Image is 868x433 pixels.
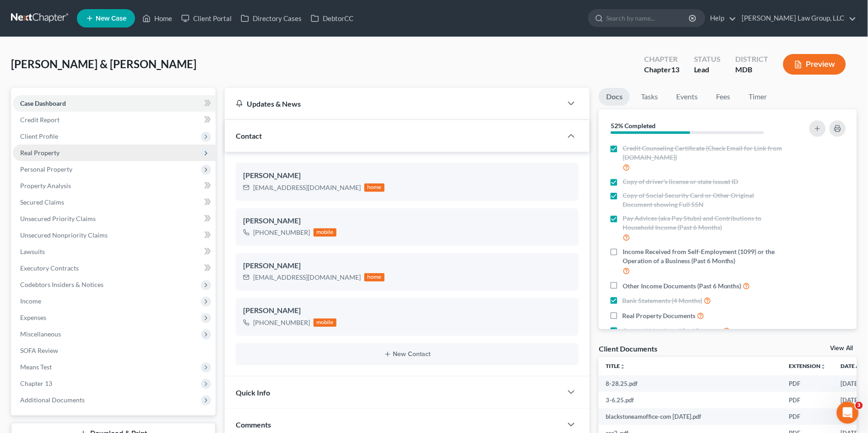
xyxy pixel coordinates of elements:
[177,10,236,27] a: Client Portal
[606,363,626,369] a: Titleunfold_more
[620,364,626,369] i: unfold_more
[13,112,216,128] a: Credit Report
[644,65,679,75] div: Chapter
[243,351,571,358] button: New Contact
[13,227,216,244] a: Unsecured Nonpriority Claims
[11,57,196,70] span: [PERSON_NAME] & [PERSON_NAME]
[20,231,108,239] span: Unsecured Nonpriority Claims
[13,244,216,260] a: Lawsuits
[243,305,571,316] div: [PERSON_NAME]
[13,95,216,112] a: Case Dashboard
[706,10,737,27] a: Help
[20,215,96,222] span: Unsecured Priority Claims
[644,54,679,65] div: Chapter
[599,88,630,106] a: Docs
[20,314,46,321] span: Expenses
[623,296,703,305] span: Bank Statements (4 Months)
[96,15,126,22] span: New Case
[830,345,853,352] a: View All
[709,88,738,106] a: Fees
[837,402,859,424] iframe: Intercom live chat
[599,408,782,425] td: blackstoneamoffice-com [DATE].pdf
[669,88,705,106] a: Events
[20,346,58,354] span: SOFA Review
[236,388,270,397] span: Quick Info
[736,65,769,75] div: MDB
[253,228,310,237] div: [PHONE_NUMBER]
[789,363,826,369] a: Extensionunfold_more
[782,375,834,392] td: PDF
[782,392,834,408] td: PDF
[13,342,216,359] a: SOFA Review
[611,122,656,130] strong: 52% Completed
[13,260,216,276] a: Executory Contracts
[623,326,722,336] span: Current Valuation of Real Property
[13,211,216,227] a: Unsecured Priority Claims
[20,149,60,157] span: Real Property
[236,10,306,27] a: Directory Cases
[821,364,826,369] i: unfold_more
[607,10,690,27] input: Search by name...
[623,177,738,186] span: Copy of driver's license or state issued ID
[694,65,721,75] div: Lead
[20,182,71,189] span: Property Analysis
[20,363,52,371] span: Means Test
[599,392,782,408] td: 3-6.25.pdf
[20,198,64,206] span: Secured Claims
[20,379,52,387] span: Chapter 13
[671,65,679,74] span: 13
[599,344,657,353] div: Client Documents
[236,420,271,429] span: Comments
[314,228,336,237] div: mobile
[20,116,60,124] span: Credit Report
[243,216,571,227] div: [PERSON_NAME]
[623,144,785,162] span: Credit Counseling Certificate (Check Email for Link from [DOMAIN_NAME])
[20,132,58,140] span: Client Profile
[364,184,385,192] div: home
[306,10,358,27] a: DebtorCC
[13,194,216,211] a: Secured Claims
[742,88,775,106] a: Timer
[20,297,41,305] span: Income
[236,131,262,140] span: Contact
[856,402,863,409] span: 3
[20,165,72,173] span: Personal Property
[364,273,385,281] div: home
[738,10,857,27] a: [PERSON_NAME] Law Group, LLC
[243,170,571,181] div: [PERSON_NAME]
[20,264,79,272] span: Executory Contracts
[253,318,310,327] div: [PHONE_NUMBER]
[20,248,45,255] span: Lawsuits
[599,375,782,392] td: 8-28.25.pdf
[623,191,785,209] span: Copy of Social Security Card or Other Original Document showing Full SSN
[783,54,846,75] button: Preview
[623,281,742,291] span: Other Income Documents (Past 6 Months)
[253,273,361,282] div: [EMAIL_ADDRESS][DOMAIN_NAME]
[20,396,85,404] span: Additional Documents
[236,99,551,108] div: Updates & News
[20,99,66,107] span: Case Dashboard
[694,54,721,65] div: Status
[13,178,216,194] a: Property Analysis
[243,260,571,271] div: [PERSON_NAME]
[782,408,834,425] td: PDF
[20,330,61,338] span: Miscellaneous
[314,319,336,327] div: mobile
[634,88,665,106] a: Tasks
[20,281,103,288] span: Codebtors Insiders & Notices
[623,214,785,232] span: Pay Advices (aka Pay Stubs) and Contributions to Household Income (Past 6 Months)
[623,311,696,320] span: Real Property Documents
[253,183,361,192] div: [EMAIL_ADDRESS][DOMAIN_NAME]
[138,10,177,27] a: Home
[736,54,769,65] div: District
[623,247,785,265] span: Income Received from Self-Employment (1099) or the Operation of a Business (Past 6 Months)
